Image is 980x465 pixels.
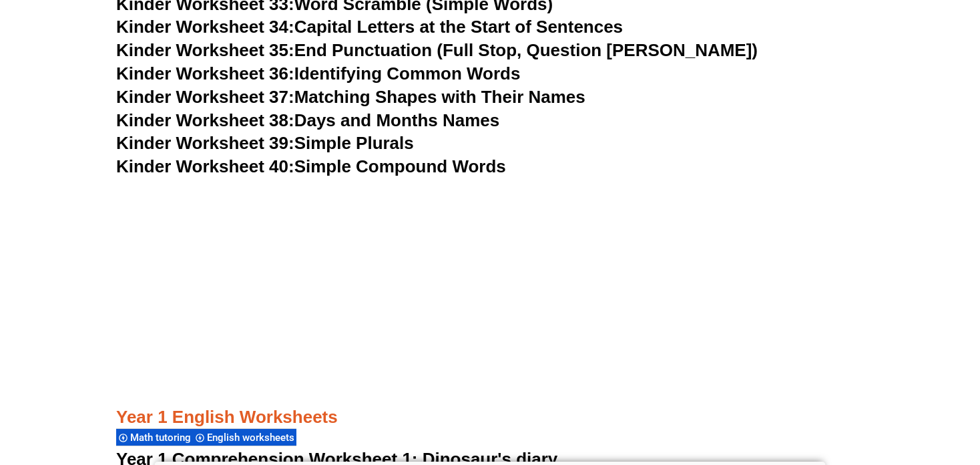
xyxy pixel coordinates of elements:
[193,428,296,446] div: English worksheets
[116,63,294,84] span: Kinder Worksheet 36:
[116,179,864,372] iframe: Advertisement
[116,110,294,130] span: Kinder Worksheet 38:
[116,87,585,107] a: Kinder Worksheet 37:Matching Shapes with Their Names
[116,40,758,60] a: Kinder Worksheet 35:End Punctuation (Full Stop, Question [PERSON_NAME])
[116,406,864,429] h3: Year 1 English Worksheets
[116,156,294,176] span: Kinder Worksheet 40:
[116,133,294,153] span: Kinder Worksheet 39:
[116,40,294,60] span: Kinder Worksheet 35:
[116,87,294,107] span: Kinder Worksheet 37:
[913,401,980,465] iframe: Chat Widget
[116,17,294,37] span: Kinder Worksheet 34:
[130,432,195,444] span: Math tutoring
[116,110,499,130] a: Kinder Worksheet 38:Days and Months Names
[116,133,414,153] a: Kinder Worksheet 39:Simple Plurals
[116,63,520,84] a: Kinder Worksheet 36:Identifying Common Words
[116,428,193,446] div: Math tutoring
[116,156,506,176] a: Kinder Worksheet 40:Simple Compound Words
[207,432,298,444] span: English worksheets
[116,17,623,37] a: Kinder Worksheet 34:Capital Letters at the Start of Sentences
